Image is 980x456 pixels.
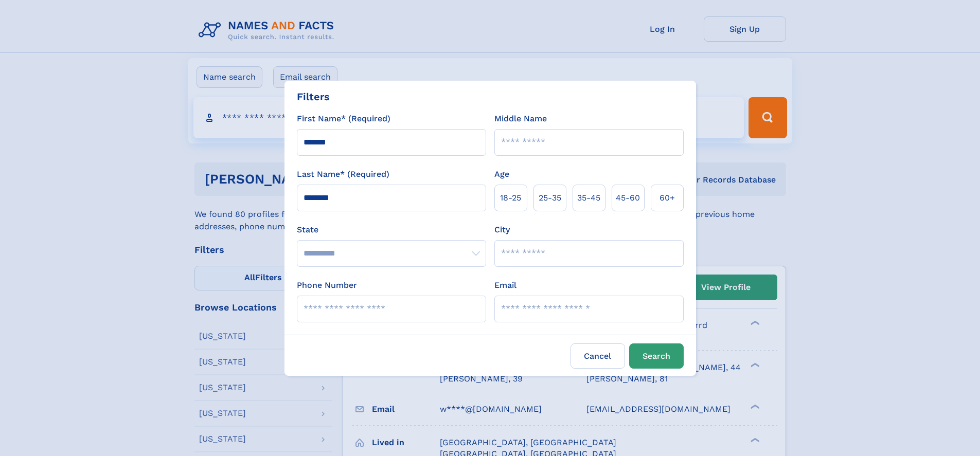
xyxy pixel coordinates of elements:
label: Age [494,168,509,180]
div: Filters [297,89,330,104]
label: Cancel [571,343,625,369]
label: Email [494,279,516,291]
span: 60+ [660,192,675,204]
label: Last Name* (Required) [297,168,389,180]
span: 45‑60 [616,192,640,204]
span: 35‑45 [577,192,600,204]
span: 25‑35 [539,192,561,204]
label: First Name* (Required) [297,113,390,125]
label: State [297,224,486,236]
button: Search [629,343,684,369]
span: 18‑25 [500,192,521,204]
label: City [494,224,510,236]
label: Phone Number [297,279,357,291]
label: Middle Name [494,113,547,125]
